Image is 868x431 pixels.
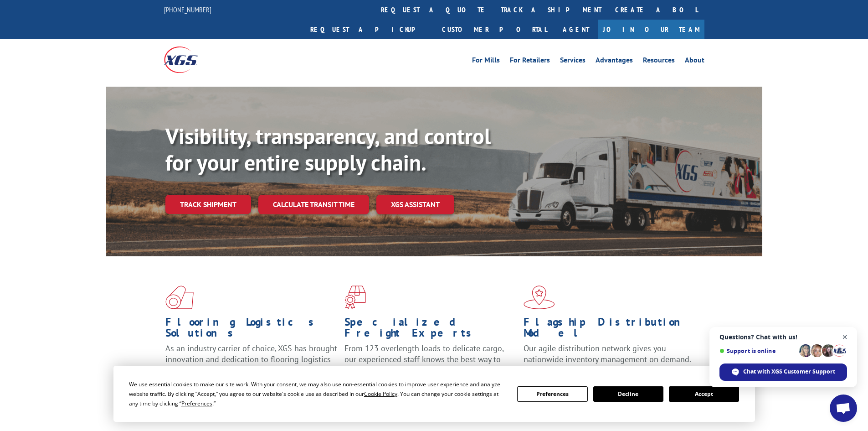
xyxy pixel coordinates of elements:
a: Resources [643,57,675,67]
div: Cookie Consent Prompt [113,366,755,422]
a: Advantages [596,57,633,67]
span: As an industry carrier of choice, XGS has brought innovation and dedication to flooring logistics... [165,343,337,375]
button: Decline [593,386,663,402]
b: Visibility, transparency, and control for your entire supply chain. [165,122,491,177]
img: xgs-icon-flagship-distribution-model-red [524,286,555,309]
a: Open chat [830,395,857,422]
button: Accept [669,386,739,402]
p: From 123 overlength loads to delicate cargo, our experienced staff knows the best way to move you... [344,343,517,384]
a: About [685,57,704,67]
a: Track shipment [165,195,251,214]
span: Chat with XGS Customer Support [719,363,847,381]
a: XGS ASSISTANT [376,195,454,214]
span: Support is online [719,348,796,354]
img: xgs-icon-focused-on-flooring-red [344,286,366,309]
a: For Retailers [510,57,550,67]
a: [PHONE_NUMBER] [164,5,211,14]
span: Our agile distribution network gives you nationwide inventory management on demand. [524,343,691,364]
button: Preferences [517,386,587,402]
div: We use essential cookies to make our site work. With your consent, we may also use non-essential ... [129,379,506,408]
h1: Flooring Logistics Solutions [165,317,338,343]
a: Request a pickup [303,20,435,39]
span: Chat with XGS Customer Support [743,368,835,376]
img: xgs-icon-total-supply-chain-intelligence-red [165,286,194,309]
a: Agent [554,20,598,39]
a: Join Our Team [598,20,704,39]
span: Preferences [181,400,212,407]
span: Questions? Chat with us! [719,333,847,341]
a: For Mills [472,57,500,67]
span: Cookie Policy [364,390,397,398]
h1: Specialized Freight Experts [344,317,517,343]
a: Services [560,57,586,67]
h1: Flagship Distribution Model [524,317,696,343]
a: Customer Portal [435,20,554,39]
a: Calculate transit time [258,195,369,214]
